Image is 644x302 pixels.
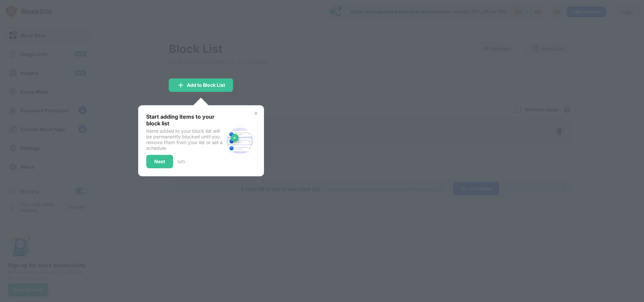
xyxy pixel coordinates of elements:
div: 1 of 3 [177,159,185,164]
div: Start adding items to your block list [146,113,224,127]
div: Next [154,159,165,164]
div: Add to Block List [187,82,225,88]
img: x-button.svg [253,111,259,116]
div: Items added to your block list will be permanently blocked until you remove them from your list o... [146,128,224,151]
img: block-site.svg [224,125,256,157]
